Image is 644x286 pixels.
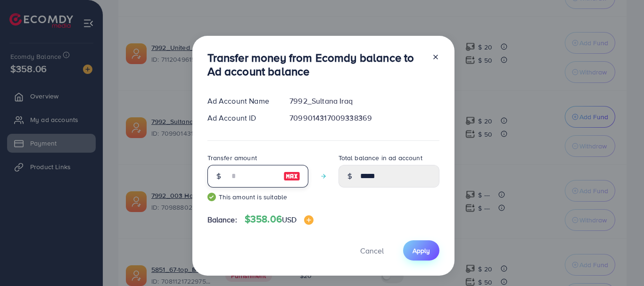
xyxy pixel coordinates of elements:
img: image [283,171,300,182]
span: Cancel [360,245,384,256]
small: This amount is suitable [207,192,308,202]
div: Ad Account ID [200,113,282,123]
h4: $358.06 [245,213,314,225]
span: USD [282,214,297,225]
div: Ad Account Name [200,96,282,106]
div: 7099014317009338369 [282,113,446,123]
img: guide [207,193,216,201]
div: 7992_Sultana Iraq [282,96,446,106]
span: Apply [413,246,430,255]
label: Transfer amount [207,153,257,163]
button: Cancel [348,240,396,261]
label: Total balance in ad account [339,153,422,163]
img: image [304,215,314,225]
iframe: Chat [604,244,637,279]
span: Balance: [207,214,237,225]
h3: Transfer money from Ecomdy balance to Ad account balance [207,51,424,78]
button: Apply [403,240,439,261]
